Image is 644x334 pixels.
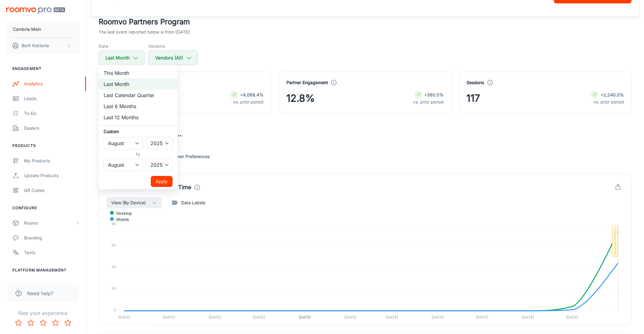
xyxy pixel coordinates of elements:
li: Last Month [99,79,178,90]
li: This Month [99,67,178,79]
li: Last 12 Months [99,112,178,123]
li: Last 6 Months [99,101,178,112]
button: Apply [151,176,173,187]
li: Last Calendar Quarter [99,90,178,101]
h6: Custom [104,128,173,135]
h6: to [105,151,171,157]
